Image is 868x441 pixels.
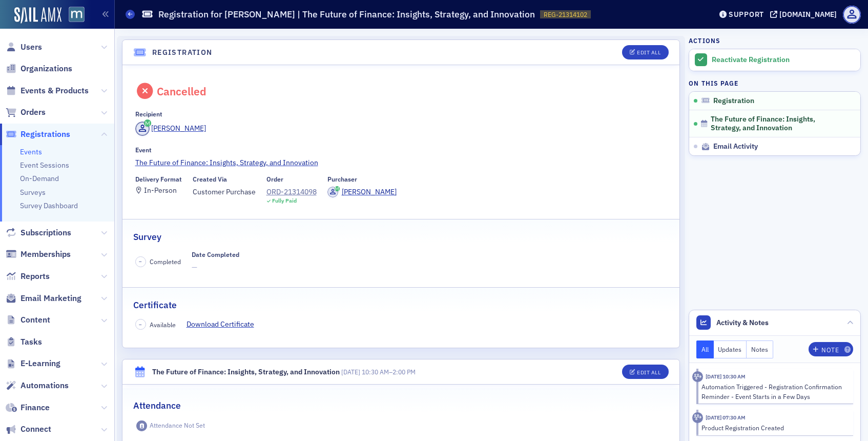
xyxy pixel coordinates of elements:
[20,271,50,282] span: Reports
[20,402,50,413] span: Finance
[6,424,51,435] a: Connect
[61,7,85,24] a: View Homepage
[622,365,668,379] button: Edit All
[157,85,206,98] div: Cancelled
[713,96,754,106] span: Registration
[20,336,42,348] span: Tasks
[342,187,397,197] div: [PERSON_NAME]
[20,358,60,369] span: E-Learning
[6,402,50,413] a: Finance
[135,110,162,118] div: Recipient
[192,262,239,273] span: —
[20,201,78,210] a: Survey Dashboard
[362,368,389,376] time: 10:30 AM
[20,188,46,197] a: Surveys
[135,146,152,154] div: Event
[150,257,181,266] span: Completed
[151,123,206,134] div: [PERSON_NAME]
[20,107,46,118] span: Orders
[135,122,206,136] a: [PERSON_NAME]
[139,258,142,265] span: –
[692,371,703,382] div: Activity
[779,10,837,19] div: [DOMAIN_NAME]
[392,368,416,376] time: 2:00 PM
[6,249,71,260] a: Memberships
[20,293,81,304] span: Email Marketing
[716,317,769,328] span: Activity & Notes
[692,412,703,423] div: Activity
[20,249,71,260] span: Memberships
[689,78,861,88] h4: On this page
[6,271,50,282] a: Reports
[6,129,70,140] a: Registrations
[327,175,357,183] div: Purchaser
[689,36,720,45] h4: Actions
[770,11,840,18] button: [DOMAIN_NAME]
[14,7,61,24] img: SailAMX
[266,175,283,183] div: Order
[622,45,668,59] button: Edit All
[809,342,853,356] button: Note
[152,367,340,377] div: The Future of Finance: Insights, Strategy, and Innovation
[133,230,161,244] h2: Survey
[20,424,51,435] span: Connect
[729,10,764,19] div: Support
[135,157,667,168] a: The Future of Finance: Insights, Strategy, and Innovation
[187,319,262,330] a: Download Certificate
[150,320,176,329] span: Available
[637,50,660,55] div: Edit All
[701,382,846,401] div: Automation Triggered - Registration Confirmation Reminder - Event Starts in a Few Days
[6,314,50,326] a: Content
[6,227,71,238] a: Subscriptions
[20,129,70,140] span: Registrations
[158,8,535,21] h1: Registration for [PERSON_NAME] | The Future of Finance: Insights, Strategy, and Innovation
[341,368,416,376] span: –
[6,107,46,118] a: Orders
[711,115,846,133] span: The Future of Finance: Insights, Strategy, and Innovation
[6,293,81,304] a: Email Marketing
[192,251,239,258] div: Date Completed
[152,47,213,58] h4: Registration
[6,85,89,96] a: Events & Products
[706,414,746,421] time: 9/21/2025 07:30 AM
[821,347,839,353] div: Note
[713,142,758,151] span: Email Activity
[6,380,69,391] a: Automations
[637,370,660,375] div: Edit All
[20,380,69,391] span: Automations
[706,373,746,380] time: 9/27/2025 10:30 AM
[272,197,297,204] div: Fully Paid
[341,368,360,376] span: [DATE]
[843,6,861,24] span: Profile
[193,187,256,197] span: Customer Purchase
[701,423,846,432] div: Product Registration Created
[150,422,205,429] div: Attendance Not Set
[20,42,42,53] span: Users
[20,174,59,183] a: On-Demand
[6,336,42,348] a: Tasks
[133,298,177,312] h2: Certificate
[20,85,89,96] span: Events & Products
[712,55,855,65] div: Reactivate Registration
[20,147,42,156] a: Events
[20,314,50,326] span: Content
[20,63,72,74] span: Organizations
[714,340,747,358] button: Updates
[193,175,227,183] div: Created Via
[139,321,142,328] span: –
[6,358,60,369] a: E-Learning
[20,227,71,238] span: Subscriptions
[696,340,714,358] button: All
[135,175,182,183] div: Delivery Format
[544,10,587,19] span: REG-21314102
[266,187,317,197] a: ORD-21314098
[747,340,773,358] button: Notes
[327,187,397,197] a: [PERSON_NAME]
[144,188,177,193] div: In-Person
[133,399,181,412] h2: Attendance
[6,42,42,53] a: Users
[69,7,85,23] img: SailAMX
[6,63,72,74] a: Organizations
